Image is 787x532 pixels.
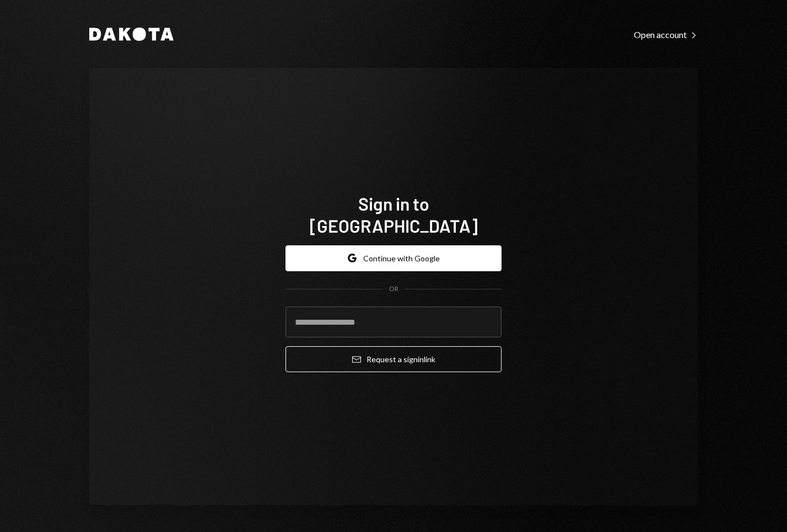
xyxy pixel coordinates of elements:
[389,284,398,294] div: OR
[634,28,698,40] a: Open account
[285,346,502,372] button: Request a signinlink
[285,245,502,271] button: Continue with Google
[634,29,698,40] div: Open account
[285,192,502,237] h1: Sign in to [GEOGRAPHIC_DATA]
